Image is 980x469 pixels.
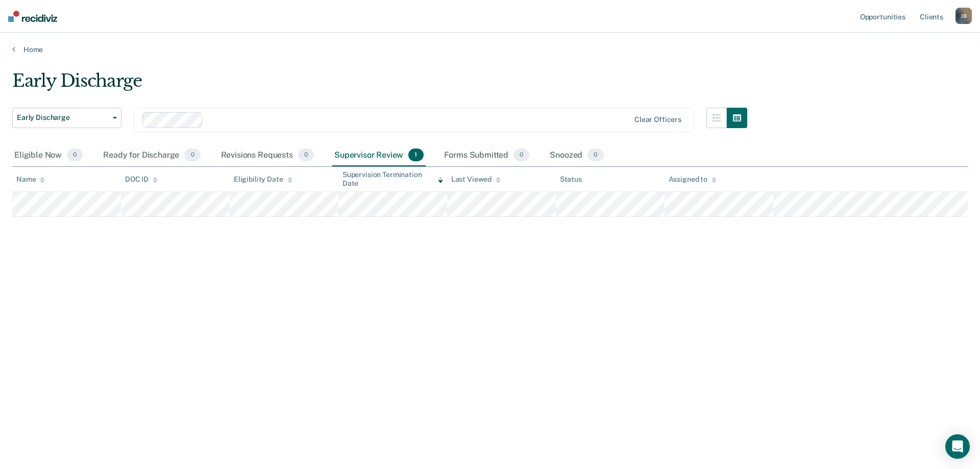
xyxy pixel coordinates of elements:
div: DOC ID [125,175,158,184]
div: Early Discharge [12,70,747,100]
div: Supervision Termination Date [342,170,443,188]
div: Ready for Discharge0 [101,144,202,167]
div: Forms Submitted0 [442,144,532,167]
span: 0 [587,149,603,162]
a: Home [12,45,968,54]
img: Recidiviz [8,11,57,22]
span: 1 [408,149,423,162]
span: 0 [513,149,529,162]
div: Clear officers [634,115,681,124]
div: Eligibility Date [234,175,292,184]
div: Snoozed0 [548,144,605,167]
div: Name [16,175,45,184]
div: Supervisor Review1 [332,144,426,167]
div: Revisions Requests0 [219,144,316,167]
button: Early Discharge [12,108,121,128]
span: Early Discharge [17,113,109,122]
div: J B [955,8,972,24]
div: Eligible Now0 [12,144,85,167]
button: JB [955,8,972,24]
span: 0 [67,149,83,162]
span: 0 [298,149,314,162]
div: Last Viewed [451,175,501,184]
div: Assigned to [669,175,717,184]
div: Open Intercom Messenger [945,434,970,459]
span: 0 [184,149,200,162]
div: Status [560,175,582,184]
